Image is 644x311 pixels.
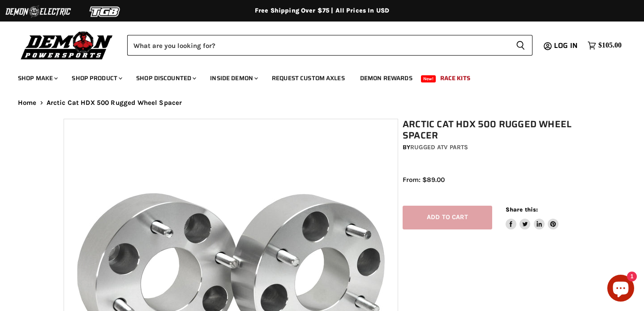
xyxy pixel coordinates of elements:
form: Product [127,35,532,56]
a: Inside Demon [203,69,263,87]
div: by [403,143,585,152]
a: Demon Rewards [353,69,419,87]
button: Search [509,35,532,56]
a: Shop Product [65,69,128,87]
span: Log in [554,40,578,51]
h1: Arctic Cat HDX 500 Rugged Wheel Spacer [403,119,585,141]
a: Rugged ATV Parts [410,143,468,151]
input: Search [127,35,509,56]
img: Demon Powersports [18,29,116,61]
aside: Share this: [506,206,559,229]
a: Shop Make [11,69,63,87]
span: Share this: [506,206,538,213]
a: Race Kits [434,69,477,87]
img: Demon Electric Logo 2 [4,3,72,20]
a: Request Custom Axles [265,69,352,87]
img: TGB Logo 2 [72,3,139,20]
inbox-online-store-chat: Shopify online store chat [605,275,637,304]
a: Shop Discounted [129,69,202,87]
a: Home [18,99,37,107]
span: $105.00 [598,41,622,50]
a: Log in [550,42,583,50]
ul: Main menu [11,65,619,87]
span: Arctic Cat HDX 500 Rugged Wheel Spacer [47,99,182,107]
span: New! [421,75,436,82]
a: $105.00 [583,39,626,52]
span: From: $89.00 [403,176,445,184]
